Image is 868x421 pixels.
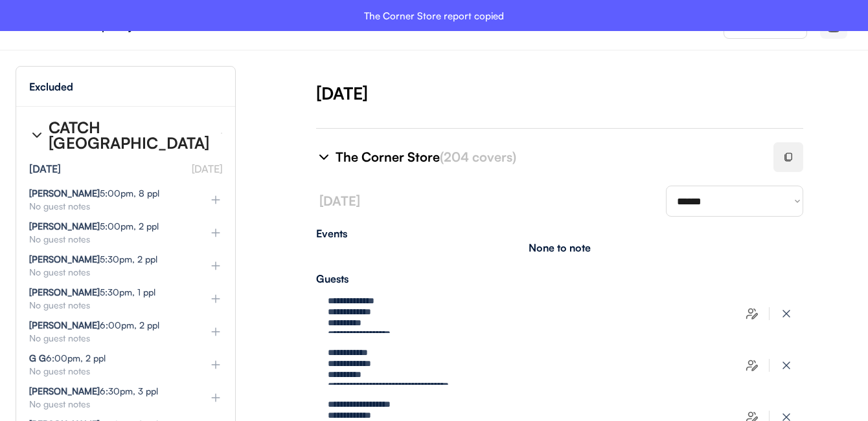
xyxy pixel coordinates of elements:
[29,301,188,310] div: No guest notes
[29,255,157,264] div: 5:30pm, 2 ppl
[29,354,106,363] div: 6:00pm, 2 ppl
[29,164,61,174] div: [DATE]
[29,235,188,244] div: No guest notes
[746,307,759,320] img: users-edit.svg
[29,352,46,363] strong: G G
[316,81,868,105] div: [DATE]
[209,292,222,305] img: plus%20%281%29.svg
[29,202,188,211] div: No guest notes
[29,321,159,330] div: 6:00pm, 2 ppl
[209,226,222,239] img: plus%20%281%29.svg
[780,307,793,320] img: x-close%20%283%29.svg
[49,120,211,151] div: CATCH [GEOGRAPHIC_DATA]
[316,228,803,239] div: Events
[319,193,360,209] font: [DATE]
[209,325,222,338] img: plus%20%281%29.svg
[192,162,222,175] font: [DATE]
[29,222,159,231] div: 5:00pm, 2 ppl
[29,367,188,376] div: No guest notes
[29,385,100,396] strong: [PERSON_NAME]
[29,81,73,92] div: Excluded
[529,243,591,253] div: None to note
[209,193,222,206] img: plus%20%281%29.svg
[29,387,158,396] div: 6:30pm, 3 ppl
[29,221,100,232] strong: [PERSON_NAME]
[29,288,155,297] div: 5:30pm, 1 ppl
[209,391,222,404] img: plus%20%281%29.svg
[29,268,188,277] div: No guest notes
[29,188,100,199] strong: [PERSON_NAME]
[316,149,332,165] img: chevron-right%20%281%29.svg
[29,189,159,198] div: 5:00pm, 8 ppl
[336,148,758,166] div: The Corner Store
[29,334,188,343] div: No guest notes
[440,149,516,165] font: (204 covers)
[780,359,793,372] img: x-close%20%283%29.svg
[746,359,759,372] img: users-edit.svg
[209,259,222,272] img: plus%20%281%29.svg
[316,274,803,284] div: Guests
[29,286,100,297] strong: [PERSON_NAME]
[209,358,222,371] img: plus%20%281%29.svg
[29,400,188,409] div: No guest notes
[29,254,100,264] strong: [PERSON_NAME]
[29,319,100,330] strong: [PERSON_NAME]
[29,127,45,143] img: chevron-right%20%281%29.svg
